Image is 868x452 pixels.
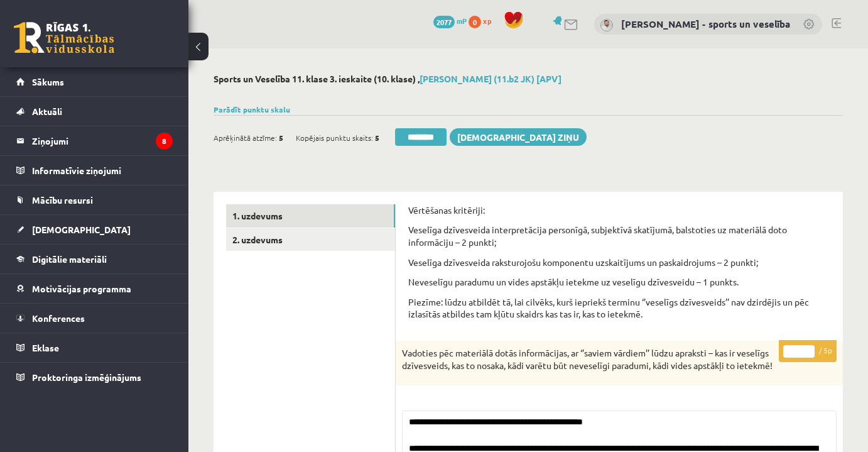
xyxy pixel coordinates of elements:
[16,185,173,214] a: Mācību resursi
[469,16,497,26] a: 0 xp
[16,215,173,244] a: [DEMOGRAPHIC_DATA]
[483,16,491,26] span: xp
[408,256,830,269] p: Veselīga dzīvesveida raksturojošu komponentu uzskaitījums un paskaidrojums – 2 punkti;
[32,253,107,265] span: Digitālie materiāli
[214,74,843,84] h2: Sports un Veselība 11. klase 3. ieskaite (10. klase) ,
[600,19,613,31] img: Elvijs Antonišķis - sports un veselība
[16,97,173,126] a: Aktuāli
[156,133,173,150] i: 8
[408,224,830,248] p: Veselīga dzīvesveida interpretācija personīgā, subjektīvā skatījumā, balstoties uz materiālā doto...
[779,340,837,362] p: / 5p
[402,347,774,372] p: Vadoties pēc materiālā dotās informācijas, ar ‘’saviem vārdiem’’ lūdzu apraksti – kas ir veselīgs...
[457,16,467,26] span: mP
[32,194,93,206] span: Mācību resursi
[433,16,467,26] a: 2077 mP
[32,156,173,185] legend: Informatīvie ziņojumi
[32,106,62,117] span: Aktuāli
[14,22,114,53] a: Rīgas 1. Tālmācības vidusskola
[32,224,131,235] span: [DEMOGRAPHIC_DATA]
[32,76,64,87] span: Sākums
[214,128,277,147] span: Aprēķinātā atzīme:
[408,296,830,321] p: Piezīme: lūdzu atbildēt tā, lai cilvēks, kurš iepriekš terminu ‘’veselīgs dzīvesveids’’ nav dzird...
[32,283,131,294] span: Motivācijas programma
[469,16,481,28] span: 0
[621,18,790,30] a: [PERSON_NAME] - sports un veselība
[16,363,173,392] a: Proktoringa izmēģinājums
[32,342,59,353] span: Eklase
[16,156,173,185] a: Informatīvie ziņojumi
[16,304,173,333] a: Konferences
[375,128,379,147] span: 5
[296,128,373,147] span: Kopējais punktu skaits:
[226,228,395,251] a: 2. uzdevums
[32,372,141,383] span: Proktoringa izmēģinājums
[214,104,290,114] a: Parādīt punktu skalu
[279,128,283,147] span: 5
[16,333,173,362] a: Eklase
[16,126,173,155] a: Ziņojumi8
[450,128,587,146] a: [DEMOGRAPHIC_DATA] ziņu
[16,245,173,273] a: Digitālie materiāli
[226,204,395,228] a: 1. uzdevums
[420,73,561,84] a: [PERSON_NAME] (11.b2 JK) [APV]
[408,276,830,289] p: Neveselīgu paradumu un vides apstākļu ietekme uz veselīgu dzīvesveidu – 1 punkts.
[16,67,173,96] a: Sākums
[408,204,830,217] p: Vērtēšanas kritēriji:
[32,126,173,155] legend: Ziņojumi
[433,16,455,28] span: 2077
[32,312,85,324] span: Konferences
[16,274,173,303] a: Motivācijas programma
